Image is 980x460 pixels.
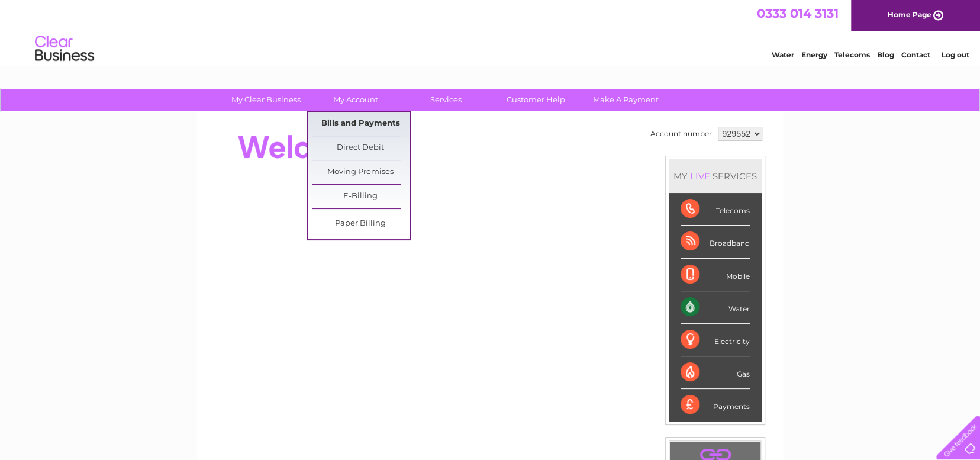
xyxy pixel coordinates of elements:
[312,160,410,184] a: Moving Premises
[681,324,750,356] div: Electricity
[217,89,315,111] a: My Clear Business
[681,193,750,226] div: Telecoms
[772,50,794,59] a: Water
[647,124,715,144] td: Account number
[901,50,930,59] a: Contact
[211,7,771,57] div: Clear Business is a trading name of Verastar Limited (registered in [GEOGRAPHIC_DATA] No. 3667643...
[681,226,750,258] div: Broadband
[681,291,750,324] div: Water
[877,50,894,59] a: Blog
[757,6,839,21] a: 0333 014 3131
[834,50,870,59] a: Telecoms
[312,212,410,236] a: Paper Billing
[688,171,713,182] div: LIVE
[397,89,495,111] a: Services
[681,389,750,421] div: Payments
[34,31,95,67] img: logo.png
[312,136,410,160] a: Direct Debit
[577,89,675,111] a: Make A Payment
[941,50,969,59] a: Log out
[307,89,405,111] a: My Account
[681,356,750,389] div: Gas
[681,259,750,291] div: Mobile
[669,159,762,193] div: MY SERVICES
[487,89,585,111] a: Customer Help
[312,112,410,136] a: Bills and Payments
[312,185,410,208] a: E-Billing
[801,50,827,59] a: Energy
